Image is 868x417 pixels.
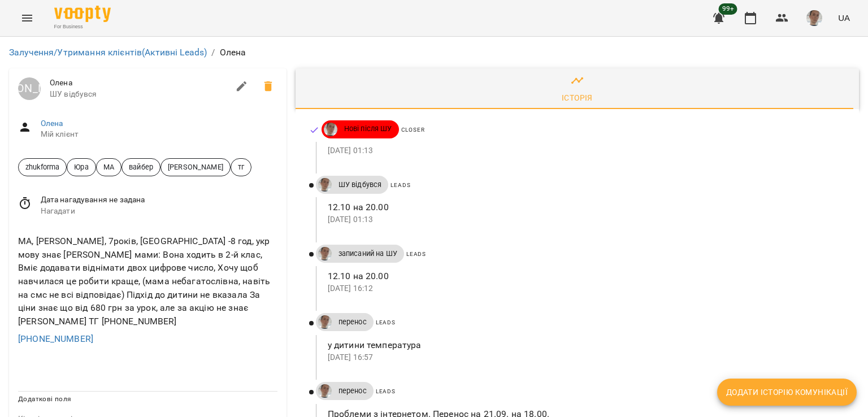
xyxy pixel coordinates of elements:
[97,162,121,172] span: МА
[41,119,63,128] a: Олена
[316,247,332,260] a: ДТ УКР Колоша Катерина https://us06web.zoom.us/j/84976667317
[318,247,332,260] img: ДТ УКР Колоша Катерина https://us06web.zoom.us/j/84976667317
[18,395,71,403] span: Додаткові поля
[726,385,848,399] span: Додати історію комунікації
[18,333,93,344] a: [PHONE_NUMBER]
[838,12,850,24] span: UA
[9,46,859,59] nav: breadcrumb
[332,180,389,190] span: ШУ відбувся
[211,46,215,59] li: /
[328,201,841,214] p: 12.10 на 20.00
[318,384,332,398] img: ДТ УКР Колоша Катерина https://us06web.zoom.us/j/84976667317
[18,77,41,100] a: [PERSON_NAME]
[316,315,332,329] a: ДТ УКР Колоша Катерина https://us06web.zoom.us/j/84976667317
[50,89,228,100] span: ШУ відбувся
[19,162,66,172] span: zhukforma
[316,178,332,192] a: ДТ УКР Колоша Катерина https://us06web.zoom.us/j/84976667317
[54,23,111,31] span: For Business
[390,182,410,188] span: Leads
[220,46,246,59] p: Олена
[717,379,857,406] button: Додати історію комунікації
[16,232,280,330] div: МА, [PERSON_NAME], 7років, [GEOGRAPHIC_DATA] -8 год, укр мову знає [PERSON_NAME] мами: Вона ходит...
[328,145,841,157] p: [DATE] 01:13
[328,352,841,363] p: [DATE] 16:57
[376,388,396,394] span: Leads
[318,178,332,192] img: ДТ УКР Колоша Катерина https://us06web.zoom.us/j/84976667317
[18,77,41,100] div: Юрій Тимочко
[41,206,277,217] span: Нагадати
[67,162,95,172] span: Юра
[376,319,396,325] span: Leads
[324,123,337,136] img: ДТ УКР Колоша Катерина https://us06web.zoom.us/j/84976667317
[54,6,111,22] img: Voopty Logo
[328,338,841,352] p: у дитини температура
[122,162,160,172] span: вайбер
[337,124,399,134] span: Нові після ШУ
[328,214,841,225] p: [DATE] 01:13
[332,317,374,327] span: перенос
[9,47,207,58] a: Залучення/Утримання клієнтів(Активні Leads)
[332,386,374,396] span: перенос
[328,283,841,294] p: [DATE] 16:12
[401,127,425,133] span: Closer
[50,77,228,89] span: Олена
[806,10,822,26] img: 4dd45a387af7859874edf35ff59cadb1.jpg
[231,162,251,172] span: тг
[14,5,41,32] button: Menu
[41,194,277,206] span: Дата нагадування не задана
[316,384,332,398] a: ДТ УКР Колоша Катерина https://us06web.zoom.us/j/84976667317
[834,7,854,28] button: UA
[406,251,426,257] span: Leads
[318,315,332,329] img: ДТ УКР Колоша Катерина https://us06web.zoom.us/j/84976667317
[322,123,337,136] a: ДТ УКР Колоша Катерина https://us06web.zoom.us/j/84976667317
[562,91,593,105] div: Історія
[328,270,841,283] p: 12.10 на 20.00
[332,249,404,259] span: записаний на ШУ
[719,3,737,15] span: 99+
[161,162,230,172] span: [PERSON_NAME]
[41,129,277,140] span: Мій клієнт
